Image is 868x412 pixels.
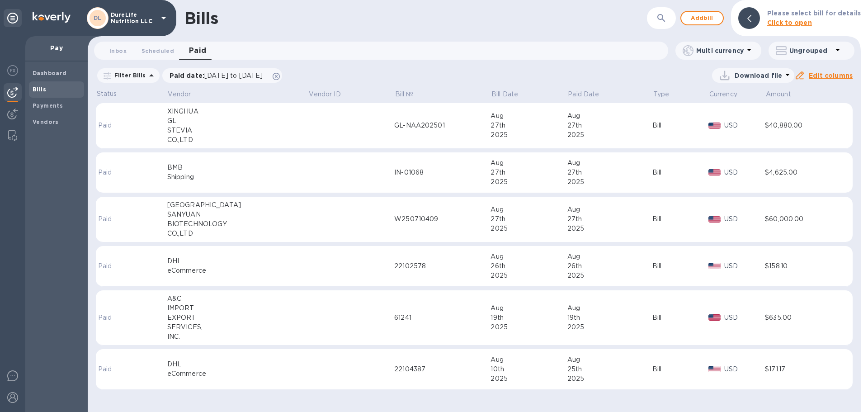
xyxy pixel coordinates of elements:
button: Addbill [680,11,724,25]
span: Vendor ID [309,90,352,99]
p: Paid [98,121,135,130]
div: 2025 [567,177,652,187]
p: Vendor ID [309,90,340,99]
p: Type [653,90,670,99]
p: Paid [98,313,135,322]
p: Pay [33,43,80,52]
b: Bills [33,86,46,93]
p: Paid [98,214,135,224]
div: $171.17 [765,365,839,374]
p: Vendor [168,90,191,99]
img: Logo [33,12,71,23]
p: Multi currency [696,46,744,55]
div: Aug [491,252,567,261]
div: 2025 [491,374,567,384]
div: 27th [491,168,567,177]
div: INC. [167,332,308,341]
div: Aug [491,158,567,168]
p: Bill № [395,90,414,99]
p: Filter Bills [111,71,146,79]
b: Click to open [767,19,812,26]
div: $40,880.00 [765,121,839,130]
span: Inbox [109,46,127,56]
div: [GEOGRAPHIC_DATA] [167,200,308,210]
div: Aug [567,303,652,313]
p: Ungrouped [789,46,832,55]
div: Bill [652,214,708,224]
div: Aug [567,355,652,365]
p: Bill Date [491,90,518,99]
div: Bill [652,121,708,130]
img: USD [708,263,721,269]
span: Paid Date [568,90,611,99]
div: 22102578 [394,261,491,271]
div: Bill [652,168,708,177]
div: Aug [491,355,567,365]
span: Amount [766,90,803,99]
div: EXPORT [167,313,308,322]
div: $635.00 [765,313,839,322]
div: GL-NAA202501 [394,121,491,130]
div: Aug [491,205,567,214]
span: [DATE] to [DATE] [204,72,263,79]
div: eCommerce [167,369,308,379]
div: W250710409 [394,214,491,224]
div: Paid date:[DATE] to [DATE] [162,68,283,83]
div: 27th [567,168,652,177]
div: 19th [491,313,567,322]
img: USD [708,314,721,321]
div: Bill [652,365,708,374]
span: Bill Date [491,90,530,99]
div: A&C [167,294,308,303]
div: $60,000.00 [765,214,839,224]
p: Paid date : [170,71,268,80]
b: DL [94,14,102,21]
div: 22104387 [394,365,491,374]
img: Foreign exchange [7,65,18,76]
b: Payments [33,102,63,109]
div: eCommerce [167,266,308,275]
div: CO.,LTD [167,135,308,145]
p: USD [724,261,765,271]
b: Vendors [33,118,59,125]
div: 2025 [491,271,567,280]
u: Edit columns [809,72,853,79]
div: 26th [567,261,652,271]
div: Aug [567,252,652,261]
div: 27th [567,121,652,130]
b: Please select bill for details [767,9,861,17]
div: Bill [652,313,708,322]
img: USD [708,169,721,175]
div: Aug [491,303,567,313]
p: USD [724,214,765,224]
span: Add bill [689,13,716,24]
div: DHL [167,360,308,369]
div: 2025 [491,130,567,140]
span: Vendor [168,90,203,99]
div: 2025 [567,271,652,280]
p: USD [724,313,765,322]
div: 2025 [567,374,652,384]
div: XINGHUA [167,107,308,116]
p: USD [724,365,765,374]
div: Aug [567,111,652,121]
div: SANYUAN [167,210,308,219]
div: 2025 [491,177,567,187]
p: DureLife Nutrition LLC [111,12,156,24]
p: Download file [735,71,782,80]
p: Paid [98,168,135,177]
div: 2025 [567,224,652,233]
div: GL [167,116,308,126]
span: Scheduled [142,46,174,56]
div: 2025 [567,322,652,332]
p: Paid Date [568,90,599,99]
div: $4,625.00 [765,168,839,177]
img: USD [708,366,721,372]
img: USD [708,216,721,223]
p: Amount [766,90,791,99]
div: 27th [491,214,567,224]
div: 61241 [394,313,491,322]
span: Paid [189,44,207,57]
div: Aug [567,158,652,168]
div: 26th [491,261,567,271]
